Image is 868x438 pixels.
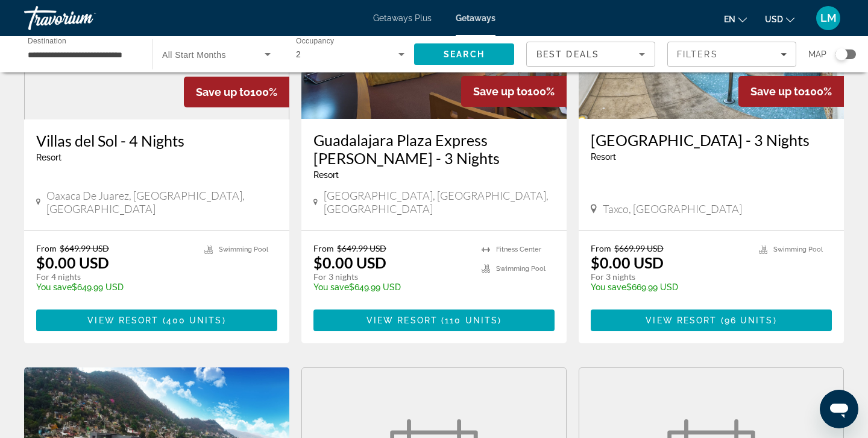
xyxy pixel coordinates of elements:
[36,153,61,162] span: Resort
[28,48,136,62] input: Select destination
[36,282,72,292] span: You save
[667,42,796,67] button: Filters
[162,50,226,60] span: All Start Months
[813,5,844,31] button: User Menu
[717,316,776,325] span: ( )
[313,271,470,282] p: For 3 nights
[473,85,527,98] span: Save up to
[296,49,301,59] span: 2
[536,47,645,62] mat-select: Sort by
[36,132,277,150] a: Villas del Sol - 4 Nights
[677,49,718,59] span: Filters
[313,170,339,180] span: Resort
[765,14,783,24] span: USD
[445,316,498,325] span: 110 units
[820,390,858,428] iframe: Button to launch messaging window
[313,282,349,292] span: You save
[166,316,222,325] span: 400 units
[219,246,268,253] span: Swimming Pool
[725,316,773,325] span: 96 units
[36,309,277,331] button: View Resort(400 units)
[414,43,514,65] button: Search
[337,243,386,253] span: $649.99 USD
[536,49,599,59] span: Best Deals
[313,243,334,253] span: From
[36,253,109,271] p: $0.00 USD
[724,10,747,28] button: Change language
[591,152,616,162] span: Resort
[87,316,159,325] span: View Resort
[28,37,66,45] span: Destination
[444,49,485,59] span: Search
[591,282,747,292] p: $669.99 USD
[614,243,664,253] span: $669.99 USD
[296,37,334,45] span: Occupancy
[724,14,735,24] span: en
[313,131,555,167] a: Guadalajara Plaza Express [PERSON_NAME] - 3 Nights
[324,189,555,215] span: [GEOGRAPHIC_DATA], [GEOGRAPHIC_DATA], [GEOGRAPHIC_DATA]
[313,309,555,331] button: View Resort(110 units)
[738,76,844,107] div: 100%
[591,309,832,331] button: View Resort(96 units)
[313,282,470,292] p: $649.99 USD
[750,85,805,98] span: Save up to
[36,282,192,292] p: $649.99 USD
[591,271,747,282] p: For 3 nights
[184,77,289,107] div: 100%
[591,282,626,292] span: You save
[24,2,145,34] a: Travorium
[820,12,837,24] span: LM
[765,10,794,28] button: Change currency
[60,243,109,253] span: $649.99 USD
[159,316,225,325] span: ( )
[808,46,826,63] span: Map
[591,131,832,149] a: [GEOGRAPHIC_DATA] - 3 Nights
[496,246,541,253] span: Fitness Center
[438,316,502,325] span: ( )
[646,316,717,325] span: View Resort
[373,13,432,23] a: Getaways Plus
[456,13,495,23] a: Getaways
[603,202,742,215] span: Taxco, [GEOGRAPHIC_DATA]
[496,265,546,273] span: Swimming Pool
[461,76,567,107] div: 100%
[313,253,386,271] p: $0.00 USD
[773,246,823,253] span: Swimming Pool
[196,86,250,98] span: Save up to
[366,316,438,325] span: View Resort
[46,189,277,215] span: Oaxaca de Juarez, [GEOGRAPHIC_DATA], [GEOGRAPHIC_DATA]
[36,271,192,282] p: For 4 nights
[36,243,57,253] span: From
[591,253,664,271] p: $0.00 USD
[591,243,611,253] span: From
